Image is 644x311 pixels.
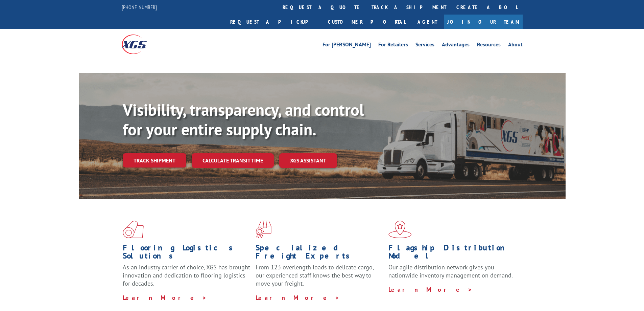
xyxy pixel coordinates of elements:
[256,294,340,302] a: Learn More >
[388,263,513,279] span: Our agile distribution network gives you nationwide inventory management on demand.
[378,42,408,49] a: For Retailers
[225,15,323,29] a: Request a pickup
[256,244,383,263] h1: Specialized Freight Experts
[122,4,157,10] a: [PHONE_NUMBER]
[477,42,501,49] a: Resources
[323,42,371,49] a: For [PERSON_NAME]
[323,15,411,29] a: Customer Portal
[415,42,434,49] a: Services
[279,153,337,168] a: XGS ASSISTANT
[123,263,250,287] span: As an industry carrier of choice, XGS has brought innovation and dedication to flooring logistics...
[123,153,186,168] a: Track shipment
[508,42,523,49] a: About
[388,221,412,238] img: xgs-icon-flagship-distribution-model-red
[444,15,523,29] a: Join Our Team
[123,244,251,263] h1: Flooring Logistics Solutions
[388,244,516,263] h1: Flagship Distribution Model
[123,294,207,302] a: Learn More >
[388,286,473,293] a: Learn More >
[256,221,271,238] img: xgs-icon-focused-on-flooring-red
[411,15,444,29] a: Agent
[123,99,364,140] b: Visibility, transparency, and control for your entire supply chain.
[256,263,383,293] p: From 123 overlength loads to delicate cargo, our experienced staff knows the best way to move you...
[442,42,470,49] a: Advantages
[123,221,144,238] img: xgs-icon-total-supply-chain-intelligence-red
[192,153,274,168] a: Calculate transit time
